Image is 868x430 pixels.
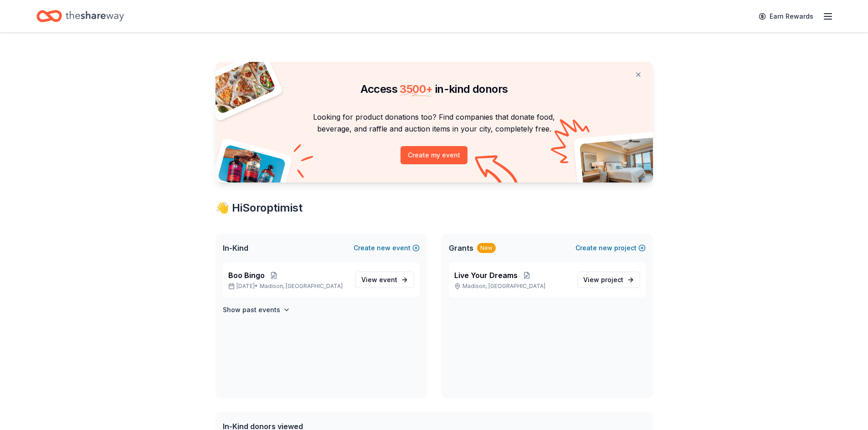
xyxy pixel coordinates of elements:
button: Show past events [223,304,290,315]
p: Looking for product donations too? Find companies that donate food, beverage, and raffle and auct... [226,111,642,135]
p: Madison, [GEOGRAPHIC_DATA] [454,283,570,290]
span: Access in-kind donors [360,82,508,96]
div: New [477,243,496,253]
a: View project [577,272,640,288]
p: [DATE] • [228,283,348,290]
span: event [379,276,397,283]
button: Createnewevent [354,243,420,253]
span: Live Your Dreams [454,270,518,281]
span: Madison, [GEOGRAPHIC_DATA] [260,283,343,290]
span: Grants [449,243,473,253]
button: Create my event [401,146,467,164]
a: View event [355,272,414,288]
span: 3500 + [400,82,432,96]
button: Createnewproject [575,243,646,253]
span: new [599,243,612,253]
img: Curvy arrow [475,155,520,189]
span: project [601,276,623,283]
span: new [377,243,390,253]
a: Home [36,5,124,27]
span: In-Kind [223,243,248,253]
span: Boo Bingo [228,270,265,281]
span: View [361,274,397,285]
div: 👋 Hi Soroptimist [216,201,653,215]
span: View [583,274,623,285]
a: Earn Rewards [753,8,819,25]
img: Pizza [205,56,276,115]
h4: Show past events [223,304,280,315]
